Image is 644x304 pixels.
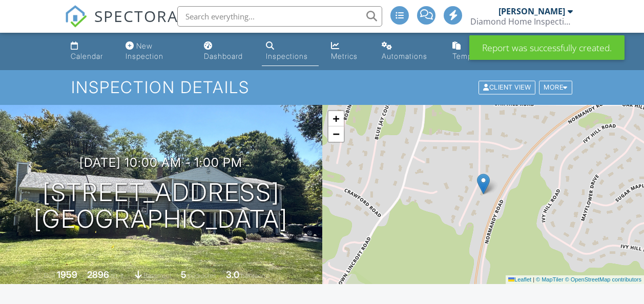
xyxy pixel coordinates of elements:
[226,269,239,280] div: 3.0
[126,41,163,60] div: New Inspection
[181,269,186,280] div: 5
[71,78,573,96] h1: Inspection Details
[79,156,242,169] h3: [DATE] 10:00 am - 1:00 pm
[177,6,382,27] input: Search everything...
[536,276,564,283] a: © MapTiler
[87,269,109,280] div: 2896
[382,52,427,60] div: Automations
[469,35,625,60] div: Report was successfully created.
[331,52,358,60] div: Metrics
[539,81,572,95] div: More
[477,83,538,91] a: Client View
[94,5,178,27] span: SPECTORA
[328,126,344,142] a: Zoom out
[204,52,243,60] div: Dashboard
[333,127,339,140] span: −
[121,37,192,66] a: New Inspection
[71,52,103,60] div: Calendar
[67,37,113,66] a: Calendar
[452,52,490,60] div: Templates
[479,81,535,95] div: Client View
[328,111,344,126] a: Zoom in
[65,14,178,35] a: SPECTORA
[498,6,565,16] div: [PERSON_NAME]
[34,179,288,233] h1: [STREET_ADDRESS] [GEOGRAPHIC_DATA]
[508,276,531,283] a: Leaflet
[111,272,125,279] span: sq. ft.
[378,37,440,66] a: Automations (Advanced)
[327,37,369,66] a: Metrics
[188,272,216,279] span: bedrooms
[477,173,490,194] img: Marker
[565,276,641,283] a: © OpenStreetMap contributors
[44,272,55,279] span: Built
[470,16,573,27] div: Diamond Home Inspections
[65,5,87,28] img: The Best Home Inspection Software - Spectora
[57,269,77,280] div: 1959
[333,112,339,125] span: +
[241,272,270,279] span: bathrooms
[200,37,254,66] a: Dashboard
[262,37,319,66] a: Inspections
[143,272,171,279] span: Basement
[533,276,534,283] span: |
[448,37,501,66] a: Templates
[266,52,308,60] div: Inspections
